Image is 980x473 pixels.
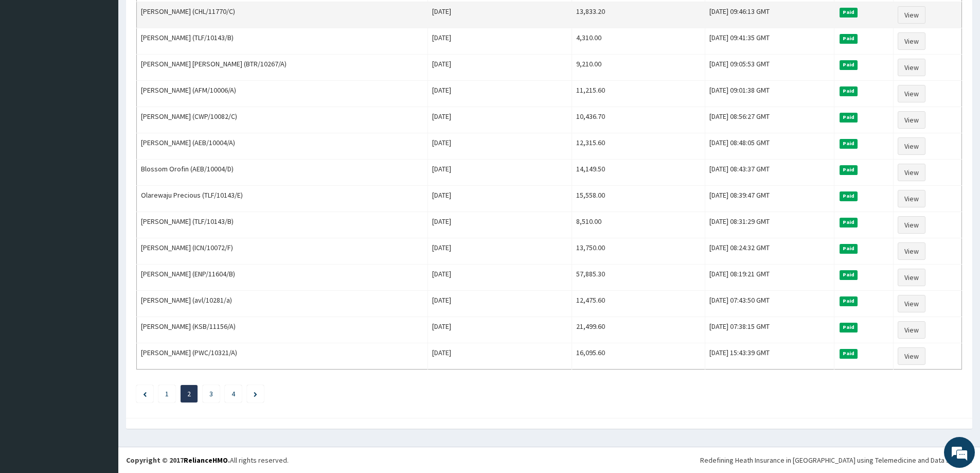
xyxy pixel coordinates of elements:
[427,238,572,265] td: [DATE]
[705,2,834,28] td: [DATE] 09:46:13 GMT
[705,343,834,370] td: [DATE] 15:43:39 GMT
[572,265,705,291] td: 57,885.30
[572,133,705,160] td: 12,315.60
[209,389,213,398] a: Page 3
[60,130,142,234] span: We're online!
[898,85,925,102] a: View
[572,107,705,133] td: 10,436.70
[700,455,972,465] div: Redefining Heath Insurance in [GEOGRAPHIC_DATA] using Telemedicine and Data Science!
[840,244,858,253] span: Paid
[705,81,834,107] td: [DATE] 09:01:38 GMT
[572,343,705,370] td: 16,095.60
[427,265,572,291] td: [DATE]
[137,2,428,28] td: [PERSON_NAME] (CHL/11770/C)
[572,238,705,265] td: 13,750.00
[898,137,925,155] a: View
[705,317,834,343] td: [DATE] 07:38:15 GMT
[427,2,572,28] td: [DATE]
[705,133,834,160] td: [DATE] 08:48:05 GMT
[427,212,572,238] td: [DATE]
[137,160,428,186] td: Blossom Orofin (AEB/10004/D)
[137,265,428,291] td: [PERSON_NAME] (ENP/11604/B)
[840,218,858,227] span: Paid
[572,160,705,186] td: 14,149.50
[427,343,572,370] td: [DATE]
[840,165,858,174] span: Paid
[231,389,235,398] a: Page 4
[840,139,858,148] span: Paid
[705,212,834,238] td: [DATE] 08:31:29 GMT
[572,186,705,212] td: 15,558.00
[572,81,705,107] td: 11,215.60
[840,60,858,69] span: Paid
[427,28,572,55] td: [DATE]
[137,186,428,212] td: Olarewaju Precious (TLF/10143/E)
[137,28,428,55] td: [PERSON_NAME] (TLF/10143/B)
[254,389,257,398] a: Next page
[137,317,428,343] td: [PERSON_NAME] (KSB/11156/A)
[898,32,925,50] a: View
[137,81,428,107] td: [PERSON_NAME] (AFM/10006/A)
[898,242,925,260] a: View
[898,216,925,234] a: View
[898,321,925,339] a: View
[840,323,858,332] span: Paid
[19,51,42,77] img: d_794563401_company_1708531726252_794563401
[126,456,230,465] strong: Copyright © 2017 .
[427,107,572,133] td: [DATE]
[169,5,193,30] div: Minimize live chat window
[427,317,572,343] td: [DATE]
[572,55,705,81] td: 9,210.00
[898,6,925,24] a: View
[705,160,834,186] td: [DATE] 08:43:37 GMT
[840,270,858,279] span: Paid
[898,164,925,181] a: View
[898,59,925,76] a: View
[184,456,228,465] a: RelianceHMO
[898,347,925,365] a: View
[572,291,705,317] td: 12,475.60
[137,107,428,133] td: [PERSON_NAME] (CWP/10082/C)
[898,190,925,207] a: View
[427,55,572,81] td: [DATE]
[840,34,858,43] span: Paid
[840,113,858,122] span: Paid
[427,160,572,186] td: [DATE]
[137,133,428,160] td: [PERSON_NAME] (AEB/10004/A)
[137,212,428,238] td: [PERSON_NAME] (TLF/10143/B)
[572,317,705,343] td: 21,499.60
[427,186,572,212] td: [DATE]
[118,447,980,473] footer: All rights reserved.
[840,296,858,306] span: Paid
[54,58,173,71] div: Chat with us now
[705,55,834,81] td: [DATE] 09:05:53 GMT
[137,291,428,317] td: [PERSON_NAME] (avl/10281/a)
[705,186,834,212] td: [DATE] 08:39:47 GMT
[840,349,858,358] span: Paid
[137,343,428,370] td: [PERSON_NAME] (PWC/10321/A)
[705,265,834,291] td: [DATE] 08:19:21 GMT
[427,291,572,317] td: [DATE]
[840,191,858,201] span: Paid
[427,133,572,160] td: [DATE]
[572,2,705,28] td: 13,833.20
[840,8,858,17] span: Paid
[572,212,705,238] td: 8,510.00
[187,389,191,398] a: Page 2 is your current page
[705,291,834,317] td: [DATE] 07:43:50 GMT
[898,295,925,312] a: View
[5,281,196,317] textarea: Type your message and hit 'Enter'
[572,28,705,55] td: 4,310.00
[165,389,169,398] a: Page 1
[840,86,858,96] span: Paid
[137,55,428,81] td: [PERSON_NAME] [PERSON_NAME] (BTR/10267/A)
[705,28,834,55] td: [DATE] 09:41:35 GMT
[898,111,925,129] a: View
[427,81,572,107] td: [DATE]
[705,107,834,133] td: [DATE] 08:56:27 GMT
[137,238,428,265] td: [PERSON_NAME] (ICN/10072/F)
[143,389,147,398] a: Previous page
[898,269,925,286] a: View
[705,238,834,265] td: [DATE] 08:24:32 GMT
